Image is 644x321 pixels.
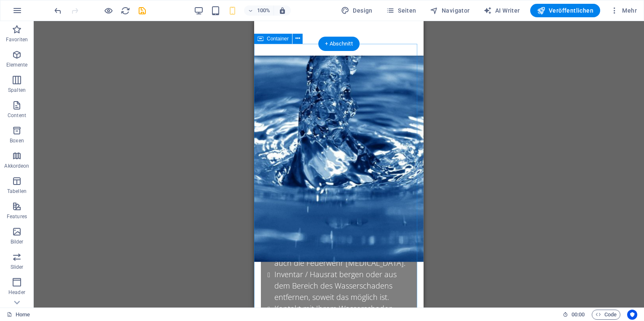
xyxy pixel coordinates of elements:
[53,5,63,16] button: undo
[6,62,28,68] p: Elemente
[267,36,289,41] span: Container
[8,289,25,296] p: Header
[11,264,24,270] p: Slider
[338,4,376,17] button: Design
[341,6,373,15] span: Design
[430,6,470,15] span: Navigator
[6,36,28,43] p: Favoriten
[427,4,473,17] button: Navigator
[563,310,585,320] h6: Session-Zeit
[318,37,360,51] div: + Abschnitt
[8,87,26,94] p: Spalten
[279,7,286,14] i: Bei Größenänderung Zoomstufe automatisch an das gewählte Gerät anpassen.
[244,5,274,16] button: 100%
[386,6,416,15] span: Seiten
[120,5,130,16] button: reload
[137,5,147,16] button: save
[10,137,24,144] p: Boxen
[607,4,640,17] button: Mehr
[596,310,617,320] span: Code
[572,310,585,320] span: 00 00
[121,6,130,16] i: Seite neu laden
[7,188,27,195] p: Tabellen
[137,6,147,16] i: Save (Ctrl+S)
[103,5,113,16] button: Klicke hier, um den Vorschau-Modus zu verlassen
[4,163,29,169] p: Akkordeon
[11,238,24,245] p: Bilder
[530,4,600,17] button: Veröffentlichen
[480,4,523,17] button: AI Writer
[483,6,520,15] span: AI Writer
[592,310,620,320] button: Code
[383,4,420,17] button: Seiten
[8,112,26,119] p: Content
[537,6,593,15] span: Veröffentlichen
[627,310,637,320] button: Usercentrics
[7,213,27,220] p: Features
[7,310,30,320] a: Klick, um Auswahl aufzuheben. Doppelklick öffnet Seitenverwaltung
[338,4,376,17] div: Design (Strg+Alt+Y)
[257,5,270,16] h6: 100%
[577,311,579,318] span: :
[53,6,63,16] i: Rückgängig: Text ändern (Strg+Z)
[610,6,637,15] span: Mehr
